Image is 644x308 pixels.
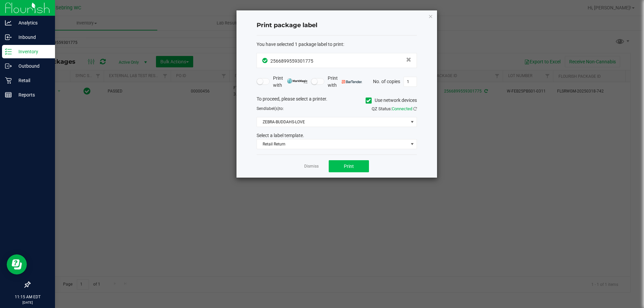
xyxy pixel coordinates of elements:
img: mark_magic_cybra.png [287,78,308,83]
span: label(s) [266,106,279,111]
iframe: Resource center [7,254,27,274]
span: QZ Status: [372,106,417,111]
inline-svg: Inventory [5,48,12,55]
span: ZEBRA-BUDDAHS-LOVE [257,117,408,127]
inline-svg: Inbound [5,34,12,41]
div: To proceed, please select a printer. [252,96,422,106]
label: Use network devices [366,97,417,104]
span: Send to: [257,106,284,111]
p: Inventory [12,48,52,56]
span: You have selected 1 package label to print [257,42,343,47]
p: Reports [12,91,52,99]
span: Retail Return [257,139,408,149]
inline-svg: Analytics [5,19,12,26]
span: In Sync [262,57,269,64]
img: bartender.png [342,80,362,83]
span: 2566899559301775 [270,58,313,64]
span: Print with [273,75,308,89]
span: Print with [328,75,362,89]
h4: Print package label [257,21,417,30]
span: Connected [392,106,412,111]
div: Select a label template. [252,132,422,139]
span: Print [344,164,354,169]
div: : [257,41,417,48]
p: Inbound [12,33,52,41]
p: Outbound [12,62,52,70]
inline-svg: Retail [5,77,12,84]
p: 11:15 AM EDT [3,294,52,300]
a: Dismiss [304,164,319,169]
p: Analytics [12,19,52,27]
span: No. of copies [373,78,400,84]
button: Print [329,160,369,172]
p: Retail [12,76,52,84]
inline-svg: Reports [5,91,12,98]
inline-svg: Outbound [5,63,12,69]
p: [DATE] [3,300,52,305]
